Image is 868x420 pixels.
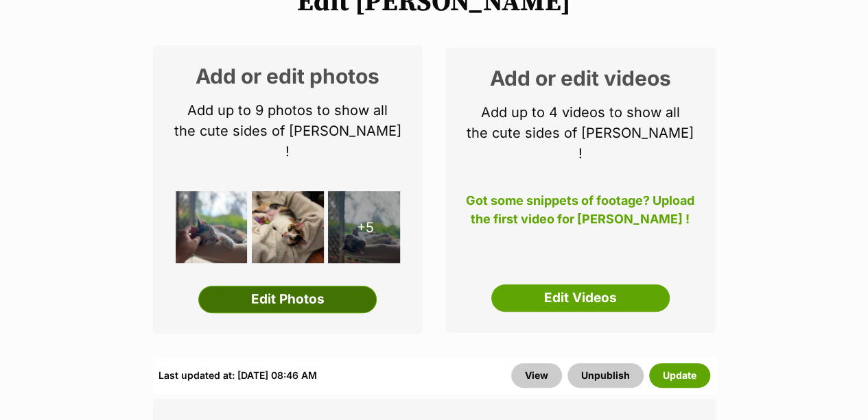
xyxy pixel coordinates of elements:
[466,102,695,164] p: Add up to 4 videos to show all the cute sides of [PERSON_NAME] !
[649,363,710,388] button: Update
[466,68,695,88] h2: Add or edit videos
[466,191,695,236] p: Got some snippets of footage? Upload the first video for [PERSON_NAME] !
[174,66,403,86] h2: Add or edit photos
[159,363,317,388] div: Last updated at: [DATE] 08:46 AM
[567,363,644,388] button: Unpublish
[174,100,403,162] p: Add up to 9 photos to show all the cute sides of [PERSON_NAME] !
[511,363,562,388] a: View
[491,284,670,312] a: Edit Videos
[328,191,400,263] div: +5
[198,286,377,313] a: Edit Photos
